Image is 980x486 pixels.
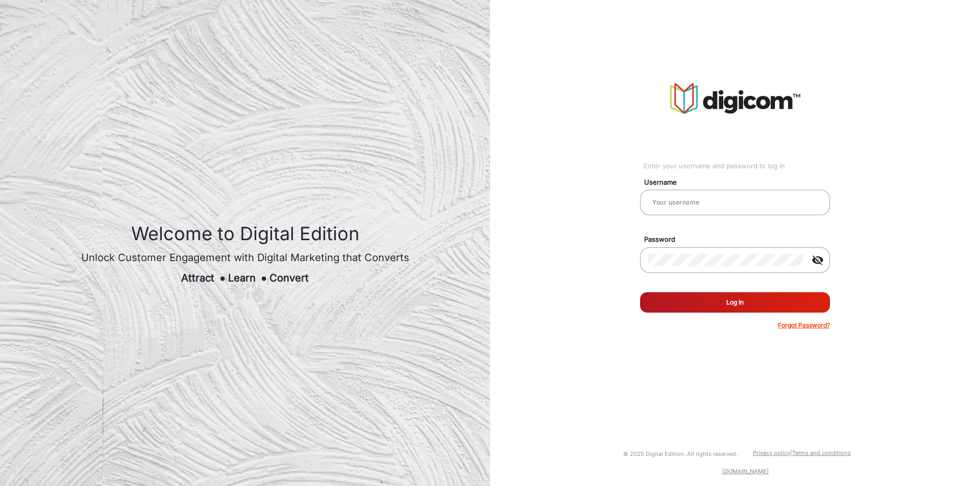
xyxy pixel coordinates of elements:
mat-icon: visibility_off [805,254,830,266]
span: ● [261,272,267,284]
button: Log In [640,292,830,313]
span: ● [219,272,226,284]
input: Your username [648,196,822,209]
h1: Welcome to Digital Edition [81,223,409,245]
mat-label: Password [636,235,842,245]
a: Privacy policy [753,449,790,456]
div: Attract Learn Convert [81,270,409,286]
mat-label: Username [636,177,842,188]
p: Forgot Password? [778,321,830,330]
div: Unlock Customer Engagement with Digital Marketing that Converts [81,250,409,265]
div: Enter your username and password to log in [644,161,830,171]
a: | [790,449,792,456]
small: © 2025 Digital Edition. All rights reserved. [623,450,738,457]
a: [DOMAIN_NAME] [722,468,769,475]
a: Terms and conditions [792,449,851,456]
img: vmg-logo [670,83,800,114]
